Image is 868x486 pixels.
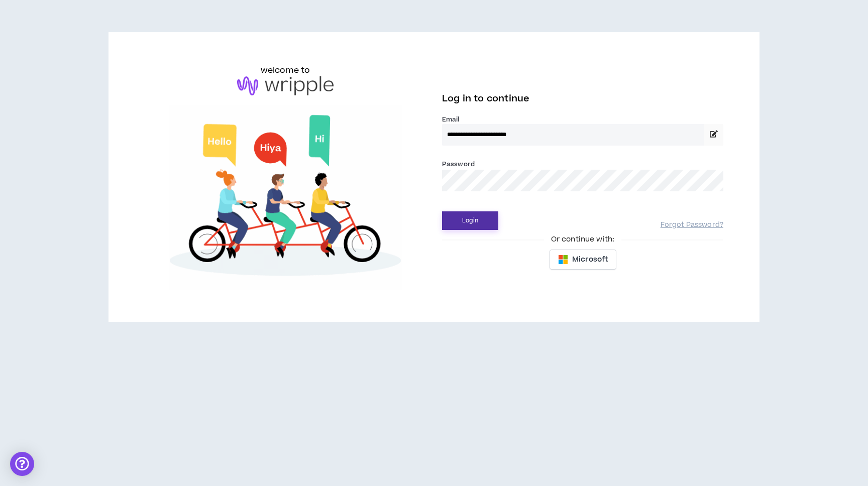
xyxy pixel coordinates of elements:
[572,254,608,265] span: Microsoft
[442,160,475,169] label: Password
[145,105,426,290] img: Welcome to Wripple
[550,250,616,270] button: Microsoft
[10,452,34,476] div: Open Intercom Messenger
[261,64,310,76] h6: welcome to
[442,211,498,230] button: Login
[442,115,723,124] label: Email
[544,234,621,245] span: Or continue with:
[442,92,529,105] span: Log in to continue
[237,76,334,95] img: logo-brand.png
[661,220,723,230] a: Forgot Password?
